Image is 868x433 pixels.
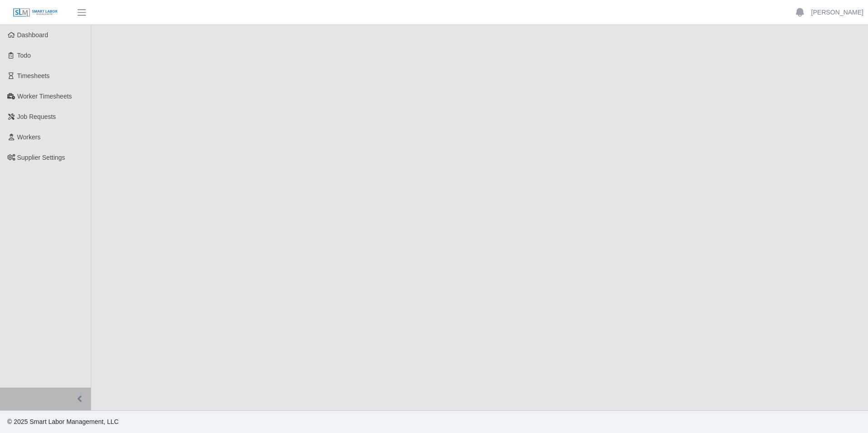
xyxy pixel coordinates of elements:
[17,31,49,39] span: Dashboard
[17,52,31,59] span: Todo
[811,8,863,17] a: [PERSON_NAME]
[7,418,118,425] span: © 2025 Smart Labor Management, LLC
[17,133,41,141] span: Workers
[13,8,58,18] img: SLM Logo
[17,154,65,161] span: Supplier Settings
[17,93,72,100] span: Worker Timesheets
[17,113,56,120] span: Job Requests
[17,72,50,79] span: Timesheets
